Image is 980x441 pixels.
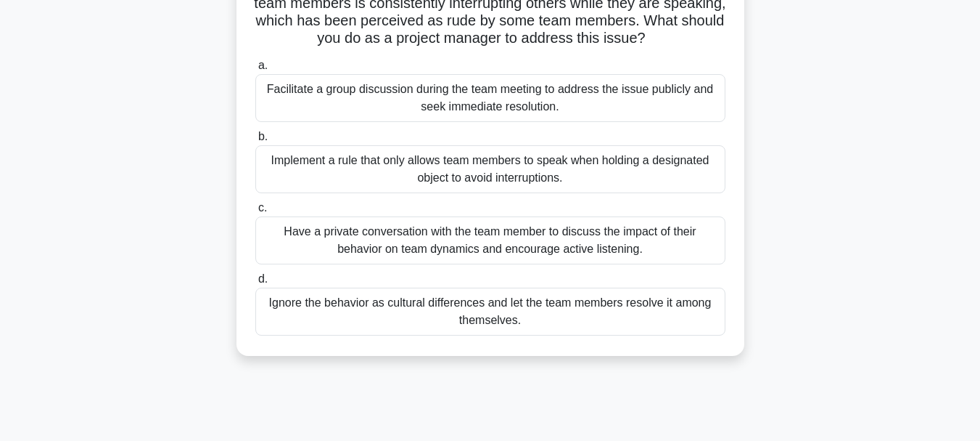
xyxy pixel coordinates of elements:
[258,201,267,214] span: c.
[255,217,725,264] div: Have a private conversation with the team member to discuss the impact of their behavior on team ...
[255,288,725,336] div: Ignore the behavior as cultural differences and let the team members resolve it among themselves.
[258,130,268,142] span: b.
[255,145,725,193] div: Implement a rule that only allows team members to speak when holding a designated object to avoid...
[258,59,268,71] span: a.
[258,272,268,285] span: d.
[255,74,725,122] div: Facilitate a group discussion during the team meeting to address the issue publicly and seek imme...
